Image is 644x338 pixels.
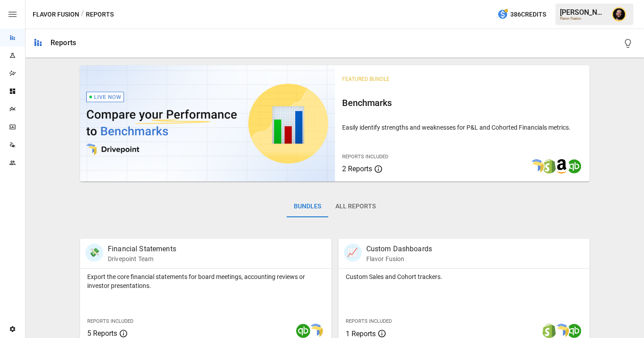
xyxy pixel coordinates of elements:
img: shopify [542,159,556,173]
img: smart model [530,159,544,173]
span: Reports Included [346,318,392,324]
p: Easily identify strengths and weaknesses for P&L and Cohorted Financials metrics. [342,123,583,132]
div: 💸 [85,244,103,262]
button: Bundles [287,196,328,217]
img: quickbooks [567,159,581,173]
span: 386 Credits [510,9,546,20]
p: Custom Dashboards [366,244,432,254]
p: Financial Statements [108,244,176,254]
img: smart model [555,324,569,338]
button: Ciaran Nugent [606,2,631,27]
span: 5 Reports [87,329,117,338]
img: amazon [555,159,569,173]
img: smart model [309,324,323,338]
div: Reports [51,38,76,47]
button: All Reports [328,196,383,217]
p: Export the core financial statements for board meetings, accounting reviews or investor presentat... [87,272,324,290]
span: Featured Bundle [342,76,390,82]
img: quickbooks [567,324,581,338]
span: 2 Reports [342,165,372,173]
span: Reports Included [87,318,133,324]
img: shopify [542,324,556,338]
p: Drivepoint Team [108,254,176,263]
h6: Benchmarks [342,96,583,110]
p: Flavor Fusion [366,254,432,263]
button: 386Credits [494,6,550,23]
div: [PERSON_NAME] [560,8,606,17]
img: Ciaran Nugent [612,7,626,21]
div: Flavor Fusion [560,17,606,21]
img: quickbooks [296,324,310,338]
img: video thumbnail [80,65,335,182]
button: Flavor Fusion [33,9,79,20]
div: 📈 [344,244,362,262]
span: Reports Included [342,154,388,160]
p: Custom Sales and Cohort trackers. [346,272,583,281]
div: / [81,9,84,20]
span: 1 Reports [346,330,376,338]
